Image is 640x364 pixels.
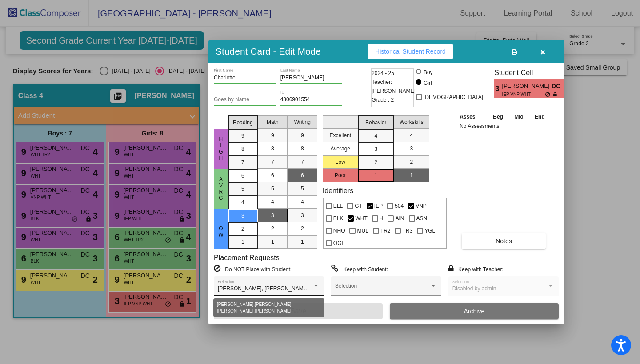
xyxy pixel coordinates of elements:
[301,145,304,153] span: 8
[214,265,292,273] label: = Do NOT Place with Student:
[333,238,344,249] span: OGL
[410,158,413,166] span: 2
[457,112,487,122] th: Asses
[529,112,550,122] th: End
[357,226,368,236] span: MUL
[400,118,424,126] span: Workskills
[368,44,453,59] button: Historical Student Record
[271,198,274,206] span: 4
[280,97,343,103] input: Enter ID
[416,213,428,224] span: ASN
[355,201,362,211] span: GT
[271,225,274,233] span: 2
[214,303,383,319] button: Save
[448,265,504,273] label: = Keep with Teacher:
[267,118,279,126] span: Math
[372,95,394,104] span: Grade : 2
[271,145,274,153] span: 8
[380,213,384,224] span: H
[374,145,377,153] span: 3
[333,226,345,236] span: NHO
[241,158,244,166] span: 7
[333,213,344,224] span: BLK
[355,213,367,224] span: WHT
[395,213,404,224] span: AIN
[214,253,280,262] label: Placement Requests
[374,158,377,166] span: 2
[402,226,412,236] span: TR3
[241,212,244,220] span: 3
[333,201,343,211] span: ELL
[218,285,402,292] span: [PERSON_NAME], [PERSON_NAME], [PERSON_NAME], [PERSON_NAME]
[410,131,413,139] span: 4
[301,198,304,206] span: 4
[301,225,304,233] span: 2
[457,122,551,131] td: No Assessments
[241,225,244,233] span: 2
[301,185,304,193] span: 5
[496,237,512,245] span: Notes
[375,48,446,55] span: Historical Student Record
[487,112,508,122] th: Beg
[233,119,253,127] span: Reading
[331,265,388,273] label: = Keep with Student:
[494,68,572,77] h3: Student Cell
[323,186,353,195] label: Identifiers
[424,92,483,103] span: [DEMOGRAPHIC_DATA]
[502,91,545,98] span: IEP VNP WHT
[380,226,391,236] span: TR2
[214,97,276,103] input: goes by name
[374,171,377,179] span: 1
[462,233,546,249] button: Notes
[241,145,244,153] span: 8
[241,132,244,140] span: 9
[410,145,413,153] span: 3
[241,185,244,193] span: 5
[241,172,244,180] span: 6
[374,132,377,140] span: 4
[301,158,304,166] span: 7
[395,201,404,211] span: 504
[271,158,274,166] span: 7
[271,131,274,139] span: 9
[423,68,433,76] div: Boy
[494,83,502,94] span: 3
[502,82,552,91] span: [PERSON_NAME]
[271,238,274,246] span: 1
[424,226,435,236] span: YGL
[374,201,383,211] span: IEP
[294,118,311,126] span: Writing
[372,78,416,95] span: Teacher: [PERSON_NAME]
[301,238,304,246] span: 1
[217,176,225,201] span: Avrg
[564,83,572,94] span: 1
[390,303,559,319] button: Archive
[271,171,274,179] span: 6
[372,69,394,78] span: 2024 - 25
[217,219,225,238] span: Low
[552,82,564,91] span: DC
[241,198,244,206] span: 4
[241,238,244,246] span: 1
[509,112,529,122] th: Mid
[410,171,413,179] span: 1
[217,136,225,161] span: High
[301,131,304,139] span: 9
[271,185,274,193] span: 5
[452,285,496,292] span: Disabled by admin
[216,46,321,57] h3: Student Card - Edit Mode
[416,201,427,211] span: VNP
[290,307,306,315] span: Save
[301,211,304,219] span: 3
[423,79,432,87] div: Girl
[365,119,386,127] span: Behavior
[271,211,274,219] span: 3
[301,171,304,179] span: 6
[464,308,485,315] span: Archive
